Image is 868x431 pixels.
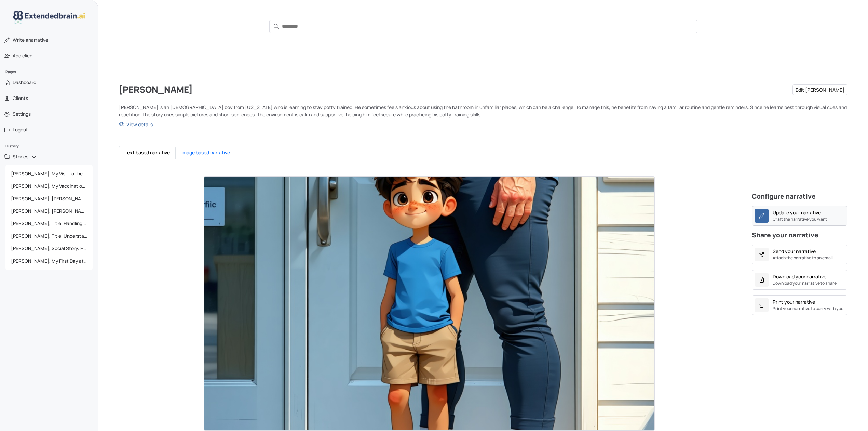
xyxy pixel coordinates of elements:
span: [PERSON_NAME], [PERSON_NAME]'s Potty Adventure [8,205,90,217]
span: [PERSON_NAME], Title: Handling a Customer Escalation with Care [8,217,90,230]
span: Settings [13,110,31,117]
a: [PERSON_NAME], My Visit to the Doctor [5,168,93,180]
a: [PERSON_NAME], Social Story: Handling a Customer Request with Care [5,242,93,254]
small: Print your narrative to carry with you [773,305,843,312]
button: Download your narrativeDownload your narrative to share [752,270,847,290]
span: Dashboard [13,79,36,86]
span: [PERSON_NAME], Title: Understanding Friendship Flexibility [8,230,90,242]
span: Stories [13,153,28,160]
h4: Configure narrative [752,193,847,203]
a: [PERSON_NAME], Title: Understanding Friendship Flexibility [5,230,93,242]
p: [PERSON_NAME] is an [DEMOGRAPHIC_DATA] boy from [US_STATE] who is learning to stay potty trained.... [119,104,847,118]
button: Send your narrativeAttach the narrative to an email [752,245,847,264]
a: View details [119,121,847,128]
div: Send your narrative [773,248,816,255]
button: Image based narrative [176,146,236,159]
a: [PERSON_NAME], My First Day at a New School [5,255,93,267]
span: [PERSON_NAME], My Visit to the Doctor [8,168,90,180]
img: logo [13,11,85,24]
span: Logout [13,126,28,133]
div: Update your narrative [773,209,821,216]
span: Add client [13,52,35,59]
a: [PERSON_NAME], Title: Handling a Customer Escalation with Care [5,217,93,230]
button: Print your narrativePrint your narrative to carry with you [752,295,847,315]
span: [PERSON_NAME], Social Story: Handling a Customer Request with Care [8,242,90,254]
span: Write a [13,37,28,43]
a: Edit [PERSON_NAME] [792,84,847,95]
a: [PERSON_NAME], [PERSON_NAME]'s Potty Adventure [5,205,93,217]
h4: Share your narrative [752,231,847,242]
span: [PERSON_NAME], My First Day at a New School [8,255,90,267]
span: narrative [13,37,48,43]
span: [PERSON_NAME], My Vaccination Adventure [8,180,90,192]
img: Thumbnail [204,177,654,431]
button: Update your narrativeCraft the narrative you want [752,206,847,226]
span: [PERSON_NAME], [PERSON_NAME]'s Potty Adventure [8,193,90,205]
a: [PERSON_NAME], [PERSON_NAME]'s Potty Adventure [5,193,93,205]
span: Clients [13,95,28,102]
div: Print your narrative [773,298,815,305]
div: Download your narrative [773,273,826,280]
small: Attach the narrative to an email [773,255,833,261]
small: Download your narrative to share [773,280,837,286]
button: Text based narrative [119,146,176,159]
small: Craft the narrative you want [773,216,827,222]
a: [PERSON_NAME], My Vaccination Adventure [5,180,93,192]
div: [PERSON_NAME] [119,84,847,95]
